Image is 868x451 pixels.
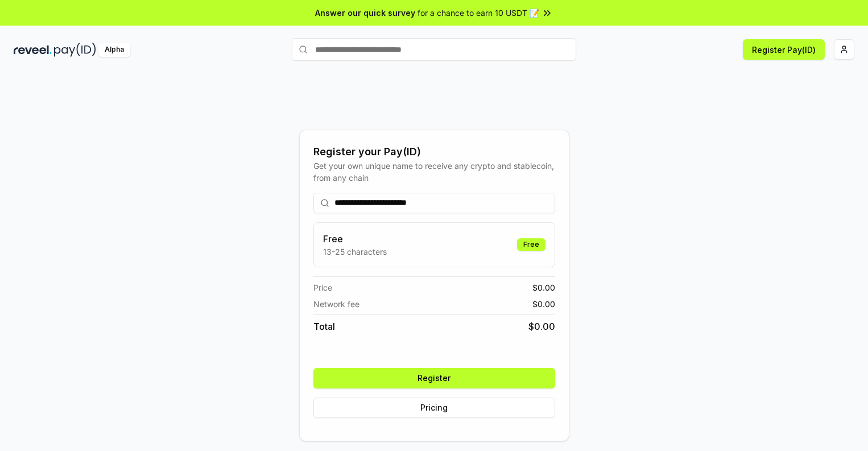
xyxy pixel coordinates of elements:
[14,43,52,57] img: reveel_dark
[323,232,387,246] h3: Free
[313,298,359,310] span: Network fee
[313,320,335,333] span: Total
[54,43,96,57] img: pay_id
[98,43,130,57] div: Alpha
[313,398,555,418] button: Pricing
[315,7,415,19] span: Answer our quick survey
[323,246,387,258] p: 13-25 characters
[313,160,555,184] div: Get your own unique name to receive any crypto and stablecoin, from any chain
[313,144,555,160] div: Register your Pay(ID)
[743,39,825,60] button: Register Pay(ID)
[517,238,545,251] div: Free
[528,320,555,333] span: $ 0.00
[532,282,555,293] span: $ 0.00
[418,7,539,19] span: for a chance to earn 10 USDT 📝
[313,368,555,388] button: Register
[313,282,332,293] span: Price
[532,298,555,310] span: $ 0.00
